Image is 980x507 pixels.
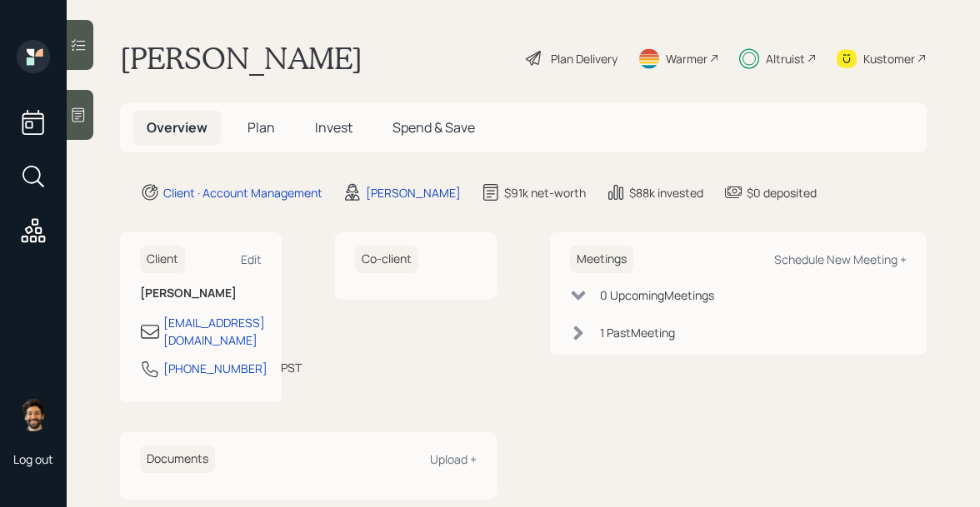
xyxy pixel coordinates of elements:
[747,184,817,201] div: $0 deposited
[570,246,633,273] h6: Meetings
[392,118,475,137] span: Spend & Save
[766,50,805,67] div: Altruist
[163,360,267,377] div: [PHONE_NUMBER]
[140,246,185,273] h6: Client
[247,118,275,137] span: Plan
[120,40,362,77] h1: [PERSON_NAME]
[430,451,477,467] div: Upload +
[600,286,714,304] div: 0 Upcoming Meeting s
[13,451,53,467] div: Log out
[163,184,322,201] div: Client · Account Management
[241,251,262,267] div: Edit
[140,286,262,301] h6: [PERSON_NAME]
[17,398,50,431] img: eric-schwartz-headshot.png
[140,445,215,473] h6: Documents
[551,50,617,67] div: Plan Delivery
[147,118,207,137] span: Overview
[774,251,907,267] div: Schedule New Meeting +
[281,359,302,376] div: PST
[863,50,915,67] div: Kustomer
[163,314,265,349] div: [EMAIL_ADDRESS][DOMAIN_NAME]
[504,184,586,201] div: $91k net-worth
[315,118,352,137] span: Invest
[629,184,703,201] div: $88k invested
[666,50,707,67] div: Warmer
[600,324,675,341] div: 1 Past Meeting
[366,184,461,201] div: [PERSON_NAME]
[355,246,418,273] h6: Co-client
